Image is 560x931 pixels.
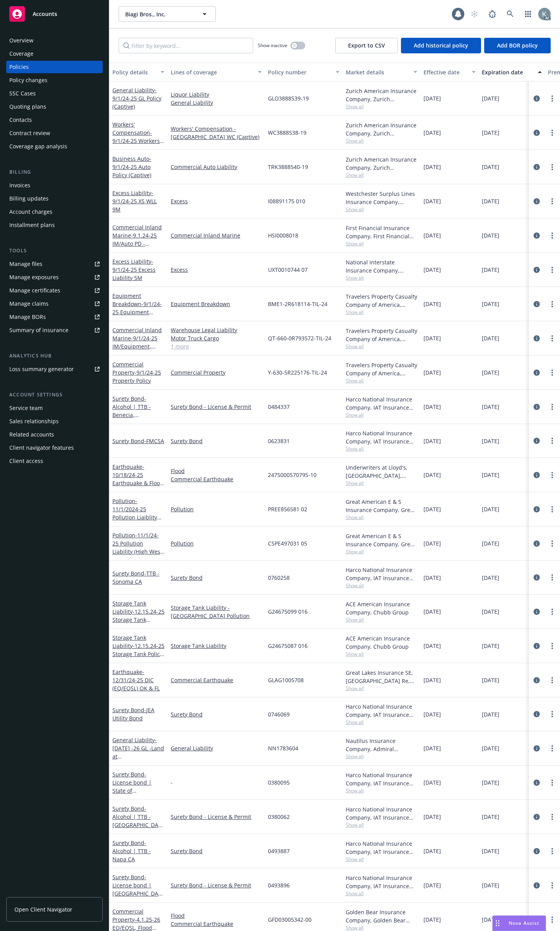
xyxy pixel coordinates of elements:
[482,403,499,411] span: [DATE]
[532,812,541,822] a: circleInformation
[171,90,262,99] a: Liquor Liability
[548,231,557,240] a: more
[112,497,157,537] a: Pollution
[335,38,398,53] button: Export to CSV
[112,634,164,674] a: Storage Tank Liability
[6,297,103,310] a: Manage claims
[532,881,541,890] a: circleInformation
[6,258,103,270] a: Manage files
[112,668,160,692] span: - 12/31/24-25 DIC (EQ/EQSL) OK & FL
[6,34,103,47] a: Overview
[258,42,287,49] span: Show inactive
[112,771,161,811] a: Surety Bond
[548,505,557,514] a: more
[171,467,262,475] a: Flood
[6,428,103,441] a: Related accounts
[548,470,557,480] a: more
[492,915,546,931] button: Nova Assist
[346,343,417,350] span: Show all
[9,219,55,231] div: Installment plans
[548,709,557,719] a: more
[112,155,151,179] span: - 9/1/24-25 Auto Policy (Captive)
[346,275,417,281] span: Show all
[112,706,154,722] a: Surety Bond
[6,455,103,467] a: Client access
[346,172,417,178] span: Show all
[171,334,262,342] a: Motor Truck Cargo
[171,125,262,141] a: Workers' Compensation - [GEOGRAPHIC_DATA] WC (Captive)
[6,48,103,60] a: Coverage
[548,676,557,685] a: more
[401,38,481,53] button: Add historical policy
[532,162,541,172] a: circleInformation
[265,63,343,81] button: Policy number
[346,856,417,862] span: Show all
[346,377,417,384] span: Show all
[532,94,541,103] a: circleInformation
[346,137,417,144] span: Show all
[548,539,557,548] a: more
[346,445,417,452] span: Show all
[414,42,468,49] span: Add historical policy
[346,532,417,548] div: Great American E & S Insurance Company, Great American Insurance Group
[268,231,298,239] span: HSI0008018
[268,539,307,547] span: CSPE497031 05
[119,38,253,53] input: Filter by keyword...
[268,368,327,377] span: Y-630-5R225176-TIL-24
[171,574,262,582] a: Surety Bond
[482,334,499,342] span: [DATE]
[532,265,541,275] a: circleInformation
[171,710,262,718] a: Surety Bond
[482,539,499,547] span: [DATE]
[112,232,157,255] span: - 9.1.24-25 IM/Auto PD -Trailers
[6,219,103,231] a: Installment plans
[171,326,262,334] a: Warehouse Legal Liability
[171,475,262,483] a: Commercial Earthquake
[112,129,164,153] span: - 9/1/24-25 Workers Comp (Captive)
[9,311,46,323] div: Manage BORs
[548,299,557,309] a: more
[6,179,103,192] a: Invoices
[520,6,536,22] a: Switch app
[9,34,33,47] div: Overview
[482,197,499,205] span: [DATE]
[423,574,441,582] span: [DATE]
[171,912,262,920] a: Flood
[482,505,499,513] span: [DATE]
[6,324,103,336] a: Summary of insurance
[346,582,417,589] span: Show all
[423,68,467,76] div: Effective date
[548,94,557,103] a: more
[346,121,417,137] div: Zurich American Insurance Company, Zurich Insurance Group
[6,127,103,139] a: Contract review
[171,920,262,928] a: Commercial Earthquake
[346,309,417,315] span: Show all
[9,61,29,73] div: Policies
[346,412,417,418] span: Show all
[171,300,262,308] a: Equipment Breakdown
[268,505,307,513] span: PREE856581 02
[112,86,161,110] span: - 9/1/24-25 GL Policy (Captive)
[423,197,441,205] span: [DATE]
[423,266,441,274] span: [DATE]
[9,100,46,113] div: Quoting plans
[112,68,156,76] div: Policy details
[112,334,157,358] span: - 9/1/24-25 IM/Equipment, WLL, MTC
[532,128,541,137] a: circleInformation
[497,42,538,49] span: Add BOR policy
[548,778,557,787] a: more
[268,197,305,205] span: I08891175 010
[548,607,557,616] a: more
[171,163,262,171] a: Commercial Auto Liability
[268,128,306,137] span: WC3888538-19
[6,206,103,218] a: Account charges
[485,6,500,22] a: Report a Bug
[268,266,308,274] span: UXT0010744 07
[171,403,262,411] a: Surety Bond - License & Permit
[548,744,557,753] a: more
[423,334,441,342] span: [DATE]
[548,334,557,343] a: more
[538,8,551,20] img: photo
[268,437,290,445] span: 0623831
[548,812,557,822] a: more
